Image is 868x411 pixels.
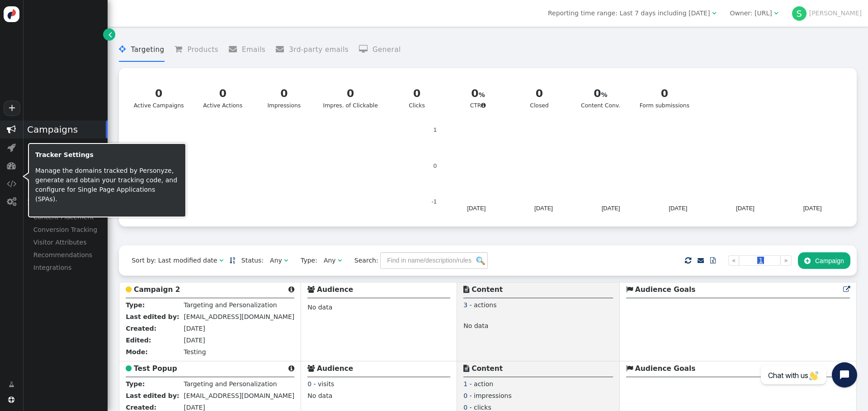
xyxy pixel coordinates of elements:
[640,86,689,110] div: Form submissions
[134,86,184,110] div: Active Campaigns
[635,286,696,294] b: Audience Goals
[698,257,704,263] span: 
[685,255,691,266] span: 
[323,86,378,110] div: Impres. of Clickable
[119,38,164,62] li: Targeting
[635,365,696,373] b: Audience Goals
[184,380,277,388] span: Targeting and Personalization
[7,179,16,188] span: 
[463,392,467,399] span: 0
[23,157,108,175] div: Dashboard
[843,286,850,294] a: 
[23,249,108,261] div: Recommendations
[125,127,412,217] svg: A chart.
[736,205,755,212] text: [DATE]
[640,86,689,102] div: 0
[463,365,469,372] span: 
[456,86,500,102] div: 0
[119,45,131,53] span: 
[792,9,862,17] a: S[PERSON_NAME]
[792,6,807,21] div: S
[481,102,486,108] span: 
[463,404,467,411] span: 0
[134,365,177,373] b: Test Popup
[126,301,145,309] b: Type:
[307,365,315,372] span: 
[517,86,562,110] div: Closed
[803,205,821,212] text: [DATE]
[9,380,14,389] span: 
[230,257,235,264] a: 
[601,205,620,212] text: [DATE]
[23,120,108,139] div: Campaigns
[175,38,218,62] li: Products
[472,286,503,294] b: Content
[433,126,436,133] text: 1
[4,6,19,22] img: logo-icon.svg
[450,80,506,115] a: 0CTR
[184,301,277,309] span: Targeting and Personalization
[323,86,378,102] div: 0
[415,127,846,217] svg: A chart.
[35,151,94,158] b: Tracker Settings
[7,197,16,206] span: 
[294,256,317,265] span: Type:
[235,256,264,265] span: Status:
[511,80,567,115] a: 0Closed
[276,38,349,62] li: 3rd-party emails
[184,404,205,411] span: [DATE]
[317,365,353,373] b: Audience
[798,252,850,268] button: Campaign
[380,252,488,268] input: Find in name/description/rules
[262,86,307,102] div: 0
[359,45,373,53] span: 
[472,365,503,373] b: Content
[463,301,467,309] span: 3
[757,257,764,264] span: 1
[7,125,16,134] span: 
[230,257,235,263] span: Sorted in descending order
[201,86,245,102] div: 0
[184,313,294,320] span: [EMAIL_ADDRESS][DOMAIN_NAME]
[433,162,436,169] text: 0
[467,205,486,212] text: [DATE]
[8,397,14,403] span: 
[184,325,205,332] span: [DATE]
[578,86,623,110] div: Content Conv.
[470,301,497,309] span: - actions
[517,86,562,102] div: 0
[229,45,242,53] span: 
[126,380,145,388] b: Type:
[843,286,850,293] span: 
[314,380,335,388] span: - visits
[774,10,778,16] span: 
[126,313,179,320] b: Last edited by:
[4,101,20,116] a: +
[175,45,187,53] span: 
[712,10,716,16] span: 
[359,38,401,62] li: General
[229,38,266,62] li: Emails
[23,223,108,236] div: Conversion Tracking
[288,365,294,372] span: 
[307,286,315,293] span: 
[463,286,469,293] span: 
[284,257,288,263] span: 
[126,325,156,332] b: Created:
[470,404,491,411] span: - clicks
[317,80,383,115] a: 0Impres. of Clickable
[804,257,811,264] span: 
[395,86,439,110] div: Clicks
[348,257,378,264] span: Search:
[780,255,792,266] a: »
[219,257,223,263] span: 
[431,198,437,205] text: -1
[669,205,687,212] text: [DATE]
[262,86,307,110] div: Impressions
[463,322,488,332] span: No data
[184,392,294,399] span: [EMAIL_ADDRESS][DOMAIN_NAME]
[626,286,633,293] span: 
[634,80,695,115] a: 0Form submissions
[134,86,184,102] div: 0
